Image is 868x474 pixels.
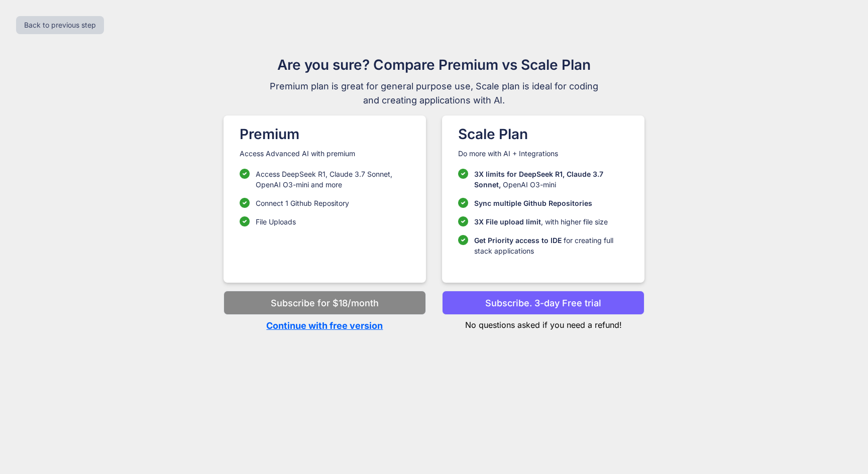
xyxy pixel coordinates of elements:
[240,124,410,145] h1: Premium
[224,319,426,332] p: Continue with free version
[474,236,562,245] span: Get Priority access to IDE
[458,149,628,159] p: Do more with AI + Integrations
[474,198,592,208] p: Sync multiple Github Repositories
[265,54,603,75] h1: Are you sure? Compare Premium vs Scale Plan
[271,296,379,310] p: Subscribe for $18/month
[474,235,628,256] p: for creating full stack applications
[240,169,250,179] img: checklist
[256,169,410,190] p: Access DeepSeek R1, Claude 3.7 Sonnet, OpenAI O3-mini and more
[474,169,628,190] p: OpenAI O3-mini
[265,79,603,107] span: Premium plan is great for general purpose use, Scale plan is ideal for coding and creating applic...
[474,170,603,189] span: 3X limits for DeepSeek R1, Claude 3.7 Sonnet,
[240,216,250,226] img: checklist
[224,291,426,315] button: Subscribe for $18/month
[474,217,541,226] span: 3X File upload limit
[485,296,601,310] p: Subscribe. 3-day Free trial
[458,124,628,145] h1: Scale Plan
[458,198,468,208] img: checklist
[474,216,608,227] p: , with higher file size
[256,198,349,208] p: Connect 1 Github Repository
[16,16,104,34] button: Back to previous step
[256,216,296,227] p: File Uploads
[458,235,468,245] img: checklist
[458,216,468,226] img: checklist
[442,315,644,331] p: No questions asked if you need a refund!
[442,291,644,315] button: Subscribe. 3-day Free trial
[458,169,468,179] img: checklist
[240,149,410,159] p: Access Advanced AI with premium
[240,198,250,208] img: checklist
